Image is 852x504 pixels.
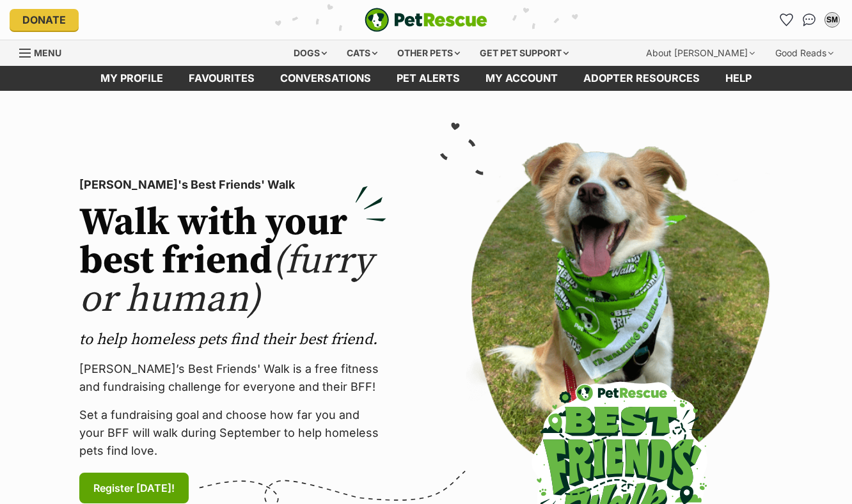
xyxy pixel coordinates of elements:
[93,480,175,496] span: Register [DATE]!
[473,66,571,91] a: My account
[79,406,386,460] p: Set a fundraising goal and choose how far you and your BFF will walk during September to help hom...
[79,204,386,319] h2: Walk with your best friend
[388,40,469,66] div: Other pets
[471,40,578,66] div: Get pet support
[10,9,79,31] a: Donate
[267,66,384,91] a: conversations
[713,66,764,91] a: Help
[826,13,839,26] div: SM
[799,10,819,30] a: Conversations
[338,40,386,66] div: Cats
[79,360,386,396] p: [PERSON_NAME]’s Best Friends' Walk is a free fitness and fundraising challenge for everyone and t...
[88,66,176,91] a: My profile
[822,10,842,30] button: My account
[384,66,473,91] a: Pet alerts
[571,66,713,91] a: Adopter resources
[365,8,487,32] img: logo-e224e6f780fb5917bec1dbf3a21bbac754714ae5b6737aabdf751b685950b380.svg
[766,40,842,66] div: Good Reads
[79,473,189,503] a: Register [DATE]!
[776,10,796,30] a: Favourites
[776,10,842,30] ul: Account quick links
[803,13,816,26] img: chat-41dd97257d64d25036548639549fe6c8038ab92f7586957e7f3b1b290dea8141.svg
[365,8,487,32] a: PetRescue
[285,40,336,66] div: Dogs
[79,176,386,194] p: [PERSON_NAME]'s Best Friends' Walk
[19,40,70,63] a: Menu
[79,329,386,350] p: to help homeless pets find their best friend.
[34,47,61,58] span: Menu
[79,237,373,324] span: (furry or human)
[637,40,764,66] div: About [PERSON_NAME]
[176,66,267,91] a: Favourites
